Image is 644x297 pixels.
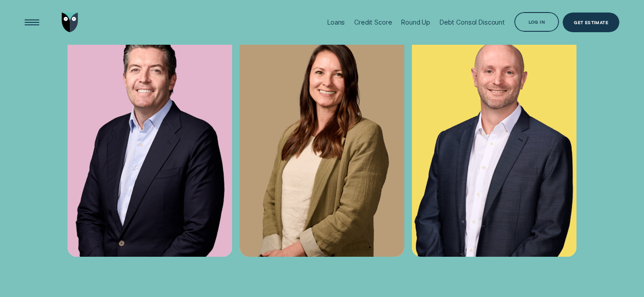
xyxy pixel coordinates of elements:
button: Open Menu [22,13,42,33]
div: Credit Score [354,18,392,26]
div: Debt Consol Discount [440,18,505,26]
div: Loans [327,18,345,26]
button: Log in [514,12,559,32]
img: Wisr [62,13,78,33]
div: Round Up [401,18,430,26]
a: Get Estimate [563,13,619,33]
